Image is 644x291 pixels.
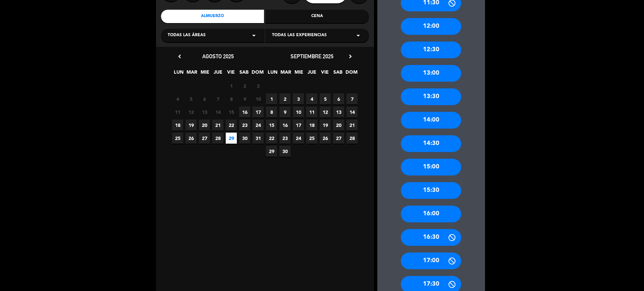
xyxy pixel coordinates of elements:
span: 20 [333,120,344,131]
span: VIE [225,68,236,79]
span: 28 [346,133,358,144]
div: 12:30 [401,42,461,58]
span: 19 [185,120,197,131]
span: 14 [212,106,223,118]
span: 15 [266,120,277,131]
span: 16 [239,106,250,118]
span: 19 [320,120,331,131]
span: JUE [306,68,317,79]
span: 21 [212,120,223,131]
span: 9 [239,93,250,104]
i: arrow_drop_down [250,31,258,40]
div: 17:00 [401,252,461,269]
span: JUE [212,68,223,79]
span: 26 [185,133,197,144]
span: 4 [172,93,183,104]
span: 18 [306,120,317,131]
span: 30 [239,133,250,144]
span: 13 [199,106,210,118]
span: SAB [332,68,343,79]
i: arrow_drop_down [354,31,362,40]
span: 22 [226,120,237,131]
span: 23 [239,120,250,131]
span: 26 [320,133,331,144]
span: LUN [267,68,278,79]
span: 24 [253,120,264,131]
span: SAB [238,68,250,79]
span: 17 [293,120,304,131]
span: 10 [293,106,304,118]
span: 6 [199,93,210,104]
span: 6 [333,93,344,104]
span: MAR [186,68,197,79]
span: 12 [320,106,331,118]
span: 11 [172,106,183,118]
div: Cena [266,10,369,23]
i: chevron_left [176,53,183,60]
span: MAR [280,68,291,79]
div: 14:00 [401,112,461,129]
i: chevron_right [347,53,354,60]
span: 13 [333,106,344,118]
div: 14:30 [401,135,461,152]
div: 13:30 [401,88,461,105]
span: 16 [279,120,290,131]
span: DOM [345,68,357,79]
span: agosto 2025 [202,53,234,60]
div: 16:00 [401,206,461,222]
span: 3 [293,93,304,104]
span: 17 [253,106,264,118]
span: 24 [293,133,304,144]
div: 15:00 [401,159,461,175]
span: 21 [346,120,358,131]
div: Almuerzo [161,10,264,23]
div: 13:00 [401,65,461,82]
span: MIE [199,68,210,79]
div: 15:30 [401,182,461,199]
span: 5 [320,93,331,104]
span: 5 [185,93,197,104]
span: 2 [279,93,290,104]
span: 8 [226,93,237,104]
span: 25 [172,133,183,144]
span: 12 [185,106,197,118]
span: 7 [346,93,358,104]
span: 2 [239,80,250,91]
span: 28 [212,133,223,144]
span: 7 [212,93,223,104]
span: 23 [279,133,290,144]
span: 8 [266,106,277,118]
span: 31 [253,133,264,144]
span: 4 [306,93,317,104]
span: LUN [173,68,184,79]
div: 16:30 [401,229,461,246]
span: 15 [226,106,237,118]
span: 20 [199,120,210,131]
span: 1 [266,93,277,104]
span: 9 [279,106,290,118]
span: Todas las áreas [168,32,206,39]
span: 30 [279,146,290,157]
div: 12:00 [401,18,461,35]
span: MIE [293,68,304,79]
span: 25 [306,133,317,144]
span: 22 [266,133,277,144]
span: VIE [319,68,330,79]
span: DOM [252,68,263,79]
span: 1 [226,80,237,91]
span: 10 [253,93,264,104]
span: 3 [253,80,264,91]
span: septiembre 2025 [290,53,333,60]
span: 14 [346,106,358,118]
span: 27 [199,133,210,144]
span: Todas las experiencias [272,32,327,39]
span: 11 [306,106,317,118]
span: 29 [266,146,277,157]
span: 27 [333,133,344,144]
span: 29 [226,133,237,144]
span: 18 [172,120,183,131]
